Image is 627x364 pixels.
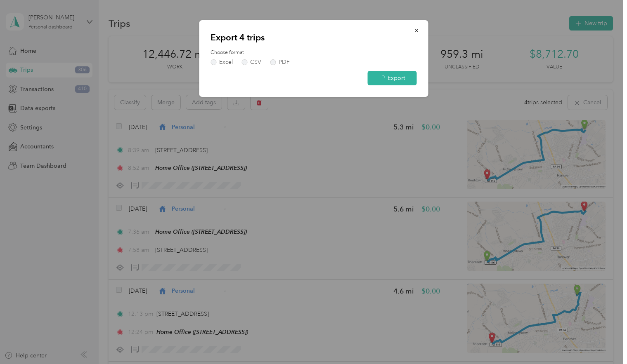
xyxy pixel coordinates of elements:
button: Export [367,71,416,85]
div: PDF [279,59,290,65]
div: Excel [219,59,233,65]
p: Export 4 trips [211,32,416,43]
div: CSV [250,59,261,65]
label: Choose format [211,49,416,56]
iframe: Everlance-gr Chat Button Frame [581,318,627,364]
